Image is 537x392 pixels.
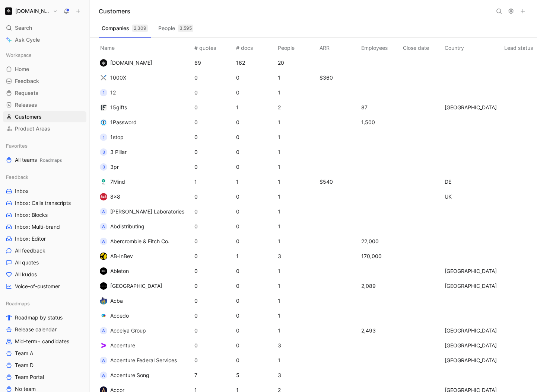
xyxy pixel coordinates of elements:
[15,211,48,219] span: Inbox: Blocks
[100,238,107,245] div: A
[3,245,86,256] a: All feedback
[3,87,86,99] a: Requests
[110,149,127,155] span: 3 Pillar
[97,191,123,203] button: logo8x8
[193,293,235,308] td: 0
[276,160,318,174] td: 1
[276,279,318,293] td: 1
[100,104,107,111] img: logo
[193,249,235,264] td: 0
[15,8,50,15] h1: [DOMAIN_NAME]
[3,221,86,232] a: Inbox: Multi-brand
[3,360,86,371] a: Team D
[443,338,503,353] td: [GEOGRAPHIC_DATA]
[401,38,443,55] th: Close date
[235,130,276,145] td: 0
[276,70,318,85] td: 1
[110,60,152,66] span: [DOMAIN_NAME]
[99,7,130,16] h1: Customers
[110,298,123,304] span: Acba
[193,234,235,249] td: 0
[193,115,235,130] td: 0
[235,219,276,234] td: 0
[100,342,107,349] img: logo
[3,209,86,221] a: Inbox: Blocks
[15,350,33,357] span: Team A
[110,193,120,200] span: 8x8
[3,269,86,280] a: All kudos
[3,336,86,347] a: Mid-term+ candidates
[3,123,86,134] a: Product Areas
[276,204,318,219] td: 1
[110,327,146,334] span: Accelya Group
[97,176,128,188] button: logo7Mind
[318,70,360,85] td: $360
[360,279,401,293] td: 2,089
[132,25,148,32] div: 2,309
[276,100,318,115] td: 2
[97,146,129,158] button: 33 Pillar
[3,6,60,16] button: Supernova.io[DOMAIN_NAME]
[193,174,235,189] td: 1
[97,116,139,128] button: logo1Password
[110,253,133,259] span: AB-InBev
[100,312,107,319] img: logo
[15,373,44,381] span: Team Portal
[276,323,318,338] td: 1
[193,160,235,174] td: 0
[15,235,46,242] span: Inbox: Editor
[15,314,63,321] span: Roadmap by status
[15,247,45,254] span: All feedback
[193,204,235,219] td: 0
[193,219,235,234] td: 0
[100,208,107,215] div: A
[193,70,235,85] td: 0
[97,325,149,337] button: AAccelya Group
[318,38,360,55] th: ARR
[193,189,235,204] td: 0
[15,199,71,207] span: Inbox: Calls transcripts
[3,99,86,110] a: Releases
[97,280,165,292] button: logo[GEOGRAPHIC_DATA]
[15,89,38,97] span: Requests
[193,338,235,353] td: 0
[360,115,401,130] td: 1,500
[276,115,318,130] td: 1
[110,179,125,185] span: 7Mind
[360,38,401,55] th: Employees
[193,323,235,338] td: 0
[3,281,86,292] a: Voice-of-customer
[235,85,276,100] td: 0
[3,34,86,45] a: Ask Cycle
[276,174,318,189] td: 1
[3,64,86,75] a: Home
[100,163,107,171] div: 3
[100,282,107,290] img: logo
[97,250,136,262] button: logoAB-InBev
[193,55,235,70] td: 69
[443,38,503,55] th: Country
[110,164,119,170] span: 3pr
[3,312,86,323] a: Roadmap by status
[3,171,86,292] div: FeedbackInboxInbox: Calls transcriptsInbox: BlocksInbox: Multi-brandInbox: EditorAll feedbackAll ...
[97,206,187,218] button: A[PERSON_NAME] Laboratories
[443,279,503,293] td: [GEOGRAPHIC_DATA]
[110,74,126,81] span: 1000X
[276,308,318,323] td: 1
[110,342,135,348] span: Accenture
[100,119,107,126] img: logo
[235,70,276,85] td: 0
[193,368,235,383] td: 7
[235,100,276,115] td: 1
[235,204,276,219] td: 0
[235,234,276,249] td: 0
[15,326,57,333] span: Release calendar
[276,353,318,368] td: 1
[97,354,179,366] button: AAccenture Federal Services
[178,25,193,32] div: 3,595
[193,100,235,115] td: 0
[3,233,86,244] a: Inbox: Editor
[110,89,116,96] span: 12
[97,131,126,143] button: 11stop
[443,323,503,338] td: [GEOGRAPHIC_DATA]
